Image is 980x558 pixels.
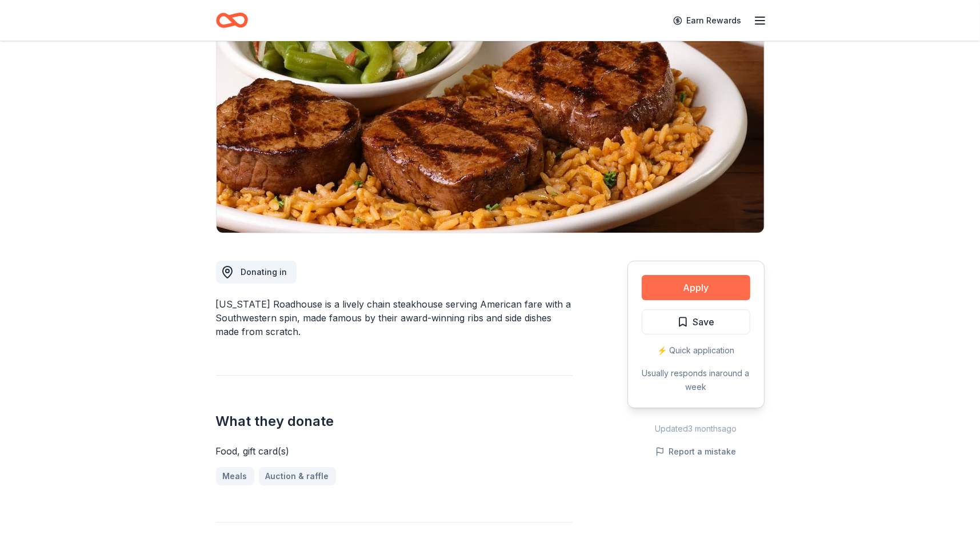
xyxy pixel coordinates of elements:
span: Save [693,314,715,329]
h2: What they donate [216,412,573,431]
div: Food, gift card(s) [216,444,573,458]
button: Save [642,309,750,334]
a: Earn Rewards [666,10,749,31]
div: [US_STATE] Roadhouse is a lively chain steakhouse serving American fare with a Southwestern spin,... [216,297,573,338]
button: Report a mistake [655,445,737,459]
button: Apply [642,275,750,300]
div: ⚡️ Quick application [642,344,750,357]
img: Image for Texas Roadhouse [217,14,764,233]
span: Donating in [241,267,287,277]
div: Updated 3 months ago [627,422,765,436]
div: Usually responds in around a week [642,366,750,394]
a: Home [216,7,248,34]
